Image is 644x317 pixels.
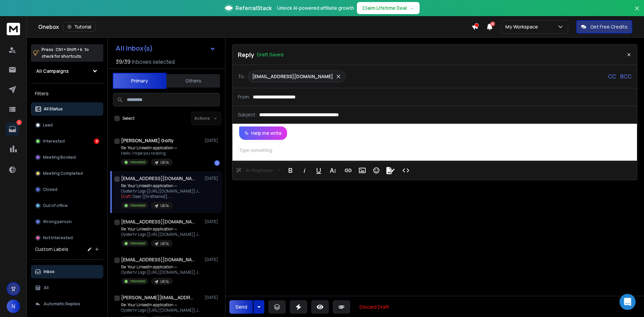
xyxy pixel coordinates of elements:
div: 9 [94,139,99,144]
p: [DATE] [205,295,220,300]
button: All Inbox(s) [110,42,221,55]
p: [DATE] [205,219,220,224]
button: Inbox [31,265,103,278]
div: 1 [214,160,220,166]
p: Re: Your LinkedIn application — [121,302,202,308]
p: US 14 [160,203,169,208]
p: Lead [43,122,53,128]
p: CC [608,72,616,81]
div: Onebox [38,22,472,32]
h3: Inboxes selected [132,58,175,66]
p: US 14 [160,279,169,284]
button: Underline (Ctrl+U) [312,164,325,177]
button: Close banner [633,4,641,20]
button: Lead [31,118,103,132]
label: Select [122,116,135,121]
p: Subject: [238,111,257,118]
button: Out of office [31,199,103,212]
h1: [PERSON_NAME][EMAIL_ADDRESS][DOMAIN_NAME] [121,294,195,301]
p: 9 [16,120,22,125]
button: Code View [399,164,412,177]
p: Oysterhr Logo [[URL][DOMAIN_NAME]] JOIN OUR PROFESSIONAL TEAM Dear, Thank [121,232,202,237]
p: Hello, I hope you're doing [121,151,177,156]
p: Inbox [44,269,55,274]
p: Out of office [43,203,68,208]
p: Interested [130,160,146,165]
button: Wrong person [31,215,103,228]
button: Others [166,73,220,88]
p: Meeting Booked [43,155,76,160]
h1: [EMAIL_ADDRESS][DOMAIN_NAME] [121,256,195,263]
p: My Workspace [505,23,541,30]
p: Re: Your LinkedIn application — [121,226,202,232]
h1: [EMAIL_ADDRESS][DOMAIN_NAME] [121,175,195,182]
button: Interested9 [31,135,103,148]
h1: All Campaigns [36,68,69,74]
button: Not Interested [31,231,103,245]
p: From: [238,94,250,100]
button: Emoticons [370,164,383,177]
button: Tutorial [63,22,96,32]
p: Oysterhr Logo [[URL][DOMAIN_NAME]] JOIN OUR PROFESSIONAL TEAM Dear, Thank [121,270,202,275]
p: [DATE] [205,257,220,262]
p: Oysterhr Logo [[URL][DOMAIN_NAME]] JOIN OUR PROFESSIONAL TEAM Dear, Thank [121,308,202,313]
p: Unlock AI-powered affiliate growth [277,5,354,11]
button: N [7,300,20,313]
p: [DATE] [205,176,220,181]
button: Automatic Replies [31,297,103,311]
p: [DATE] [205,138,220,143]
h1: All Inbox(s) [116,45,153,52]
p: All Status [44,106,63,112]
p: All [44,285,49,290]
p: Reply [238,50,254,59]
div: Open Intercom Messenger [620,294,636,310]
p: Get Free Credits [590,23,628,30]
button: Italic (Ctrl+I) [298,164,311,177]
button: All Status [31,102,103,116]
button: Signature [384,164,397,177]
p: Re: Your LinkedIn application — [121,145,177,151]
h3: Filters [31,89,103,98]
p: Interested [130,203,146,208]
p: To: [238,73,245,80]
span: Draft: [121,194,132,199]
h3: Custom Labels [35,246,68,253]
p: Re: Your LinkedIn application — [121,264,202,270]
p: Re: Your LinkedIn application — [121,183,202,189]
p: Not Interested [43,235,73,241]
button: Claim Lifetime Deal→ [357,2,420,14]
h1: [PERSON_NAME] Goity [121,137,174,144]
p: Draft Saved [257,51,283,58]
a: 9 [6,122,19,136]
p: Automatic Replies [44,301,80,307]
p: Press to check for shortcuts. [42,46,89,60]
p: Wrong person [43,219,72,224]
button: Insert Link (Ctrl+K) [342,164,355,177]
button: More Text [326,164,339,177]
p: Meeting Completed [43,171,83,176]
p: Interested [43,139,65,144]
button: All Campaigns [31,64,103,78]
button: Help me write [239,126,287,140]
button: Get Free Credits [576,20,632,34]
button: All [31,281,103,295]
h1: [EMAIL_ADDRESS][DOMAIN_NAME] [121,218,195,225]
button: Insert Image (Ctrl+P) [356,164,369,177]
p: BCC [620,72,632,81]
span: → [410,5,414,11]
span: Ctrl + Shift + k [55,46,83,53]
span: 39 / 39 [116,58,130,66]
p: Closed [43,187,57,192]
button: Meeting Booked [31,151,103,164]
span: AI Rephrase [244,168,274,173]
p: [EMAIL_ADDRESS][DOMAIN_NAME] [252,73,333,80]
button: Closed [31,183,103,196]
p: Interested [130,241,146,246]
span: Dear {{firstName}}, ... [132,194,171,199]
button: Meeting Completed [31,167,103,180]
span: ReferralStack [235,4,272,12]
button: AI Rephrase [234,164,281,177]
button: Primary [113,73,166,89]
p: Interested [130,279,146,284]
